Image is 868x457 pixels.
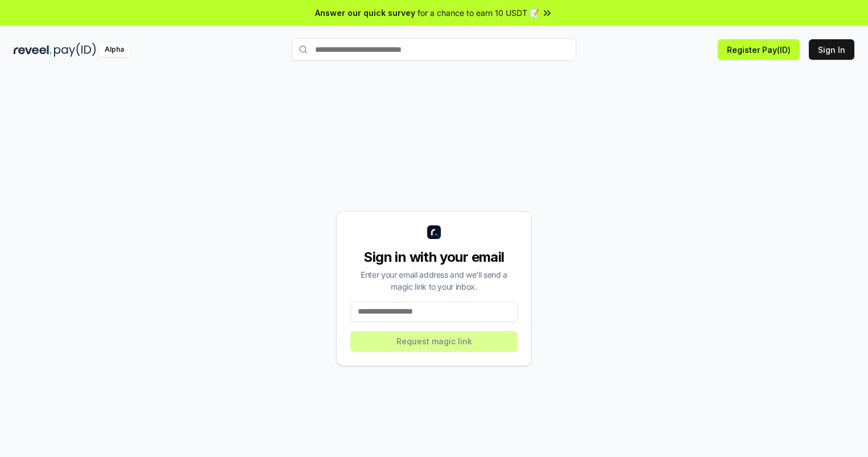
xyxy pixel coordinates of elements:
div: Enter your email address and we’ll send a magic link to your inbox. [350,269,518,293]
div: Alpha [98,43,130,57]
button: Sign In [809,39,854,60]
button: Register Pay(ID) [718,39,800,60]
span: for a chance to earn 10 USDT 📝 [418,7,539,19]
img: reveel_dark [14,43,52,57]
div: Sign in with your email [350,248,518,266]
img: logo_small [427,225,441,239]
span: Answer our quick survey [315,7,415,19]
img: pay_id [54,43,96,57]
